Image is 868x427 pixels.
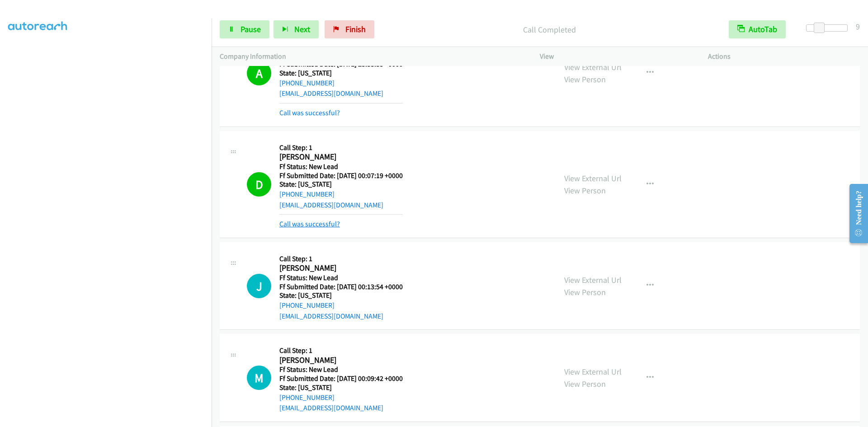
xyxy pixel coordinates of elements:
[279,201,383,209] a: [EMAIL_ADDRESS][DOMAIN_NAME]
[279,220,340,228] a: Call was successful?
[564,287,606,297] a: View Person
[279,312,383,320] a: [EMAIL_ADDRESS][DOMAIN_NAME]
[279,190,335,198] a: [PHONE_NUMBER]
[279,355,403,366] h2: [PERSON_NAME]
[279,383,403,392] h5: State: [US_STATE]
[279,79,335,87] a: [PHONE_NUMBER]
[279,393,335,402] a: [PHONE_NUMBER]
[247,61,271,85] h1: A
[279,374,403,383] h5: Ff Submitted Date: [DATE] 00:09:42 +0000
[247,366,271,390] div: The call is yet to be attempted
[325,20,374,38] a: Finish
[564,366,622,377] a: View External Url
[279,180,403,189] h5: State: [US_STATE]
[247,172,271,197] h1: D
[856,20,860,33] div: 9
[279,273,403,282] h5: Ff Status: New Lead
[294,24,310,34] span: Next
[279,152,403,162] h2: [PERSON_NAME]
[279,108,340,117] a: Call was successful?
[564,379,606,389] a: View Person
[279,282,403,291] h5: Ff Submitted Date: [DATE] 00:13:54 +0000
[220,51,524,62] p: Company Information
[279,301,335,310] a: [PHONE_NUMBER]
[842,178,868,249] iframe: Resource Center
[247,366,271,390] h1: M
[564,185,606,196] a: View Person
[247,274,271,298] div: The call is yet to be attempted
[564,173,622,183] a: View External Url
[564,62,622,72] a: View External Url
[387,23,712,36] p: Call Completed
[279,263,403,273] h2: [PERSON_NAME]
[247,274,271,298] h1: J
[279,69,403,78] h5: State: [US_STATE]
[279,89,383,98] a: [EMAIL_ADDRESS][DOMAIN_NAME]
[279,365,403,374] h5: Ff Status: New Lead
[279,162,403,171] h5: Ff Status: New Lead
[279,291,403,300] h5: State: [US_STATE]
[708,51,860,62] p: Actions
[729,20,786,38] button: AutoTab
[279,404,383,412] a: [EMAIL_ADDRESS][DOMAIN_NAME]
[279,254,403,263] h5: Call Step: 1
[279,143,403,152] h5: Call Step: 1
[564,74,606,84] a: View Person
[540,51,692,62] p: View
[220,20,269,38] a: Pause
[279,346,403,355] h5: Call Step: 1
[241,24,261,34] span: Pause
[345,24,366,34] span: Finish
[274,20,319,38] button: Next
[564,275,622,285] a: View External Url
[279,171,403,180] h5: Ff Submitted Date: [DATE] 00:07:19 +0000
